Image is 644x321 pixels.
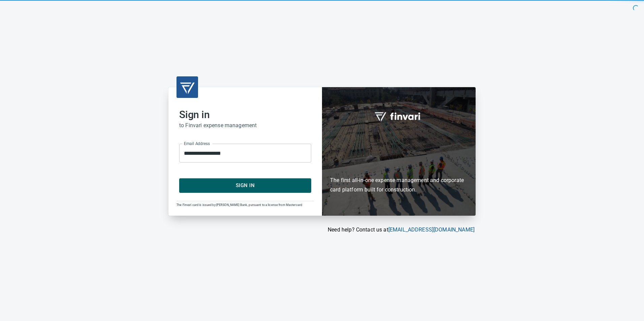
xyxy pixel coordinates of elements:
span: Sign In [187,181,304,190]
a: [EMAIL_ADDRESS][DOMAIN_NAME] [388,226,475,233]
img: transparent_logo.png [179,79,195,95]
h2: Sign in [179,109,311,121]
button: Sign In [179,178,311,192]
h6: The first all-in-one expense management and corporate card platform built for construction. [330,137,468,194]
img: fullword_logo_white.png [374,108,424,124]
h6: to Finvari expense management [179,121,311,130]
span: The Finvari card is issued by [PERSON_NAME] Bank, pursuant to a license from Mastercard [176,203,302,207]
p: Need help? Contact us at [168,226,475,234]
div: Finvari [322,87,476,215]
